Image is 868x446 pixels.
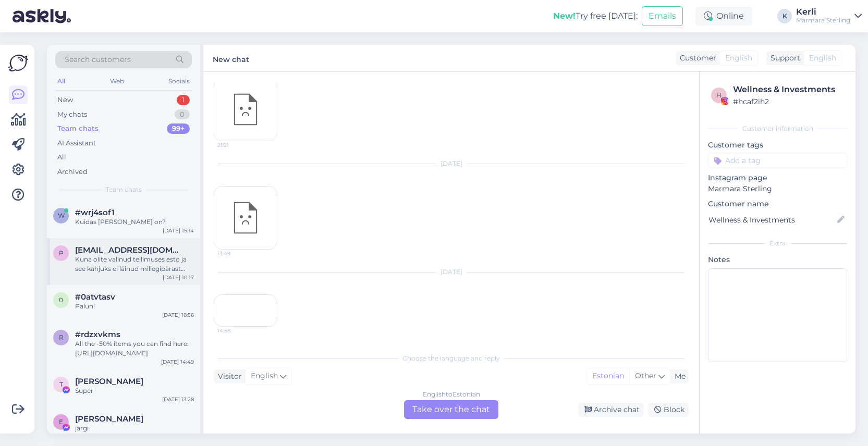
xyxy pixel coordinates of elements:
span: w [58,212,65,219]
div: Kerli [796,8,850,16]
div: Online [695,7,752,26]
p: Customer name [708,199,847,209]
span: Other [635,371,656,380]
span: Team chats [106,185,142,194]
div: Try free [DATE]: [553,10,638,22]
div: Take over the chat [404,400,498,419]
div: [DATE] 13:28 [162,395,194,403]
div: English to Estonian [423,390,480,399]
span: English [725,53,752,64]
span: English [809,53,836,64]
span: #rdzxvkms [75,330,120,339]
span: Search customers [65,54,131,65]
button: Emails [642,6,683,26]
div: Extra [708,239,847,248]
div: [DATE] [214,159,689,168]
div: # hcaf2ih2 [733,96,844,107]
div: Choose the language and reply [214,354,689,363]
span: r [59,333,64,341]
div: [DATE] 11:53 [163,433,194,441]
a: KerliMarmara Sterling [796,8,862,24]
div: [DATE] 10:17 [163,274,194,281]
p: Instagram page [708,172,847,183]
span: #wrj4sof1 [75,208,115,217]
span: pillekaro@gmail.com [75,245,184,255]
span: h [716,91,722,99]
div: Marmara Sterling [796,16,850,24]
span: E [59,418,63,426]
div: Kuna olite valinud tellimuses esto ja see kahjuks ei läinud millegipärast läbi, siis jäi tellimus... [75,255,194,274]
div: [DATE] [214,267,689,277]
input: Add a tag [708,153,847,168]
div: All [55,75,67,88]
input: Add name [708,214,835,226]
p: Marmara Sterling [708,183,847,194]
div: [DATE] 16:56 [162,311,194,319]
div: All the -50% items you can find here: [URL][DOMAIN_NAME] [75,339,194,358]
div: Team chats [57,123,99,134]
div: Visitor [214,371,242,382]
p: Notes [708,254,847,265]
label: New chat [213,51,249,65]
div: Customer information [708,124,847,133]
div: Block [648,403,689,417]
div: Me [670,371,686,382]
div: Kuidas [PERSON_NAME] on? [75,217,194,227]
div: Archived [57,167,88,177]
div: Support [766,53,800,64]
div: Socials [166,75,192,88]
div: Estonian [587,368,629,384]
div: Wellness & Investments [733,83,844,96]
div: Super [75,386,194,395]
div: järgi [75,424,194,433]
span: T [59,380,63,388]
div: 0 [175,109,190,120]
div: AI Assistant [57,138,96,148]
div: New [57,95,73,105]
span: English [251,370,278,382]
img: Askly Logo [8,53,28,73]
span: 14:58 [217,327,256,334]
div: 1 [177,95,190,105]
span: 21:21 [217,141,256,149]
div: [DATE] 15:14 [163,227,194,234]
div: Archive chat [578,403,644,417]
div: [DATE] 14:49 [161,358,194,366]
div: K [777,9,792,23]
p: Customer tags [708,140,847,151]
div: 99+ [167,123,190,134]
span: Tambet Kattel [75,377,143,386]
span: Evelin Mänd [75,414,143,424]
div: Customer [676,53,716,64]
span: 0 [59,296,63,304]
b: New! [553,11,576,21]
span: p [59,249,64,257]
div: Web [108,75,126,88]
div: Palun! [75,302,194,311]
div: My chats [57,109,87,120]
span: 13:49 [217,250,256,257]
span: #0atvtasv [75,292,115,302]
div: All [57,152,66,163]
